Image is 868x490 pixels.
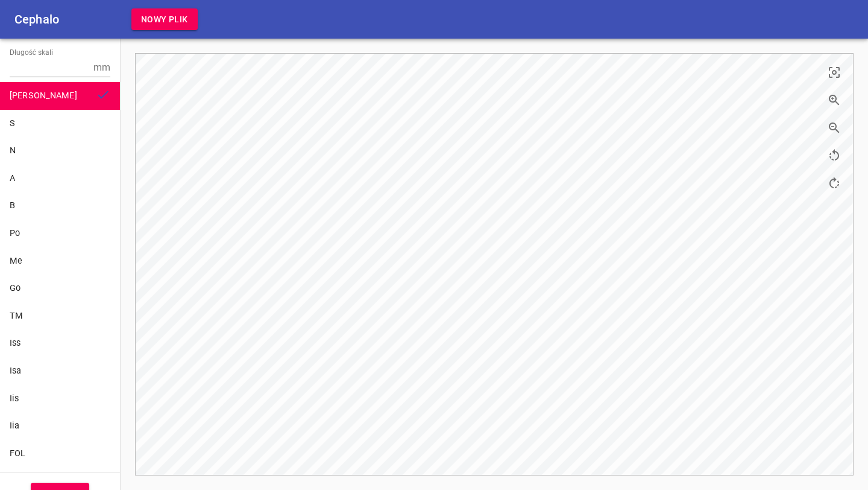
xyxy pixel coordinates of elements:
[10,393,19,404] span: Iis
[10,256,22,266] span: Me
[10,49,53,57] label: Długość skali
[14,10,59,29] h6: Cephalo
[10,228,20,238] span: Po
[10,448,25,459] span: FOL
[10,338,20,348] span: Iss
[10,91,77,101] span: [PERSON_NAME]
[10,311,23,321] span: TM
[10,283,20,293] span: Go
[10,366,21,376] span: Isa
[10,173,15,183] span: A
[10,145,16,156] span: N
[10,200,15,211] span: B
[10,421,19,431] span: Iia
[10,118,15,129] span: S
[131,8,198,31] button: Nowy plik
[93,60,110,75] p: mm
[141,12,188,27] span: Nowy plik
